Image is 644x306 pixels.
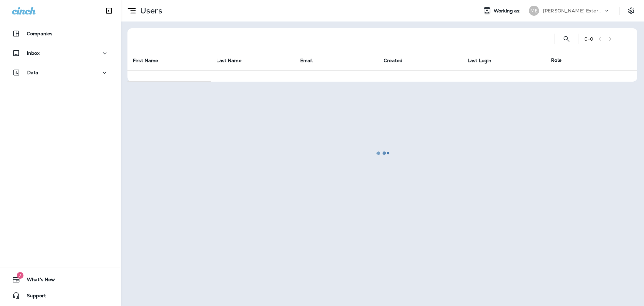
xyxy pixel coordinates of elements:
[20,293,46,301] span: Support
[27,50,40,56] p: Inbox
[7,289,114,302] button: Support
[27,70,39,75] p: Data
[7,273,114,286] button: 7What's New
[100,4,118,17] button: Collapse Sidebar
[7,46,114,60] button: Inbox
[27,31,52,36] p: Companies
[17,272,23,279] span: 7
[7,27,114,40] button: Companies
[7,66,114,79] button: Data
[20,277,55,285] span: What's New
